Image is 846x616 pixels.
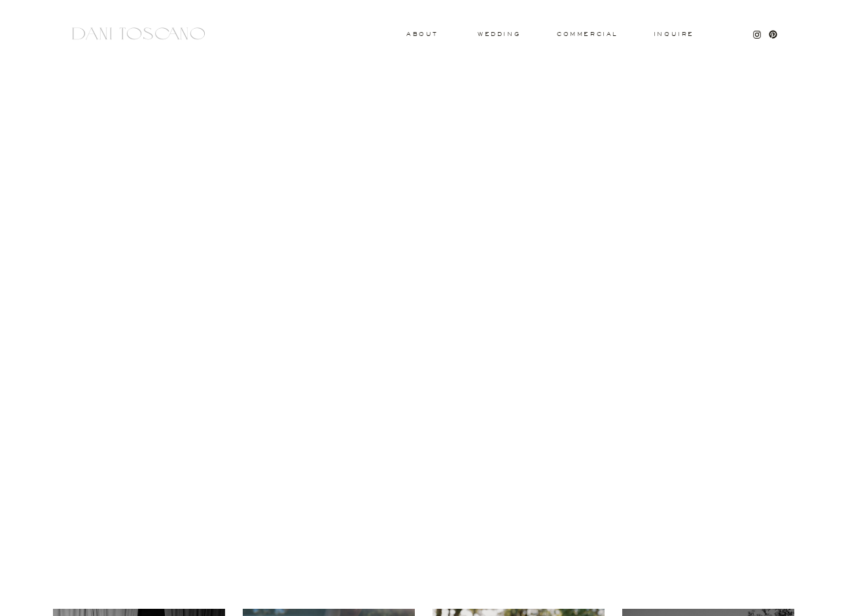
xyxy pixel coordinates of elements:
[653,31,695,38] a: Inquire
[478,31,520,36] a: wedding
[406,31,435,36] a: About
[557,31,617,37] a: commercial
